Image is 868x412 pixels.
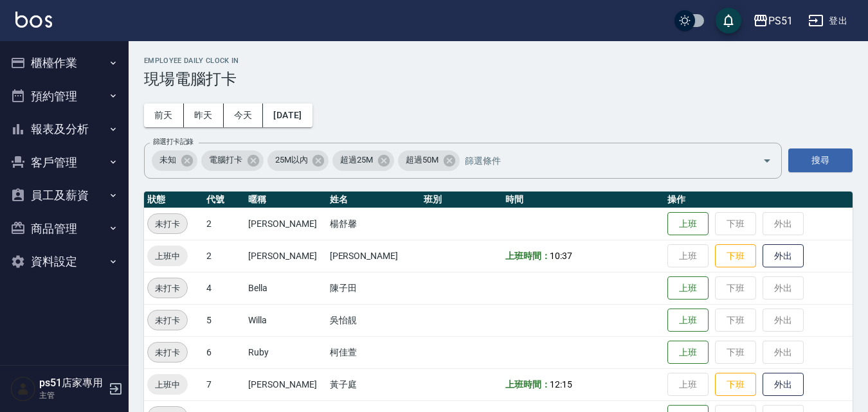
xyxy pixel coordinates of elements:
span: 上班中 [147,249,188,263]
td: Ruby [245,336,326,368]
td: 陳子田 [327,272,421,304]
td: 6 [203,336,245,368]
div: 電腦打卡 [201,150,264,171]
button: 客戶管理 [5,146,123,179]
button: 上班 [667,309,709,332]
td: 4 [203,272,245,304]
button: [DATE] [263,103,312,127]
th: 代號 [203,192,245,208]
button: 櫃檯作業 [5,46,123,80]
td: 吳怡靚 [327,304,421,336]
td: 7 [203,368,245,400]
span: 電腦打卡 [201,154,250,166]
input: 篩選條件 [462,149,740,172]
button: 今天 [224,103,264,127]
div: 超過25M [332,150,394,171]
button: save [716,8,741,33]
th: 操作 [664,192,853,208]
button: Open [757,150,777,171]
button: 上班 [667,341,709,364]
button: 商品管理 [5,212,123,246]
button: 前天 [144,103,184,127]
button: 資料設定 [5,245,123,278]
th: 姓名 [327,192,421,208]
span: 超過25M [332,154,381,166]
button: 上班 [667,276,709,300]
h5: ps51店家專用 [39,377,105,390]
b: 上班時間： [505,379,550,390]
button: 上班 [667,212,709,236]
th: 時間 [502,192,664,208]
td: 柯佳萱 [327,336,421,368]
th: 狀態 [144,192,203,208]
span: 未打卡 [148,346,187,359]
td: [PERSON_NAME] [327,240,421,272]
button: 下班 [715,244,756,268]
b: 上班時間： [505,251,550,261]
span: 12:15 [550,379,572,390]
button: 預約管理 [5,80,123,113]
label: 篩選打卡記錄 [153,137,194,147]
td: 2 [203,208,245,240]
span: 未打卡 [148,314,187,327]
button: PS51 [748,8,798,34]
th: 班別 [420,192,502,208]
th: 暱稱 [245,192,326,208]
img: Person [10,376,36,402]
td: 2 [203,240,245,272]
button: 員工及薪資 [5,179,123,212]
span: 25M以內 [267,154,316,166]
img: Logo [15,12,52,28]
div: 未知 [152,150,197,171]
td: Bella [245,272,326,304]
span: 10:37 [550,251,572,261]
div: PS51 [768,13,793,29]
td: [PERSON_NAME] [245,368,326,400]
button: 昨天 [184,103,224,127]
td: [PERSON_NAME] [245,240,326,272]
h3: 現場電腦打卡 [144,70,853,88]
td: 楊舒馨 [327,208,421,240]
button: 搜尋 [788,148,853,172]
span: 上班中 [147,378,188,391]
span: 超過50M [398,154,446,166]
button: 報表及分析 [5,112,123,146]
td: Willa [245,304,326,336]
p: 主管 [39,390,105,401]
span: 未打卡 [148,282,187,295]
button: 外出 [763,244,804,268]
h2: Employee Daily Clock In [144,57,853,65]
button: 下班 [715,373,756,397]
span: 未知 [152,154,184,166]
div: 25M以內 [267,150,329,171]
span: 未打卡 [148,217,187,231]
button: 外出 [763,373,804,397]
button: 登出 [803,9,853,33]
div: 超過50M [398,150,460,171]
td: 5 [203,304,245,336]
td: [PERSON_NAME] [245,208,326,240]
td: 黃子庭 [327,368,421,400]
